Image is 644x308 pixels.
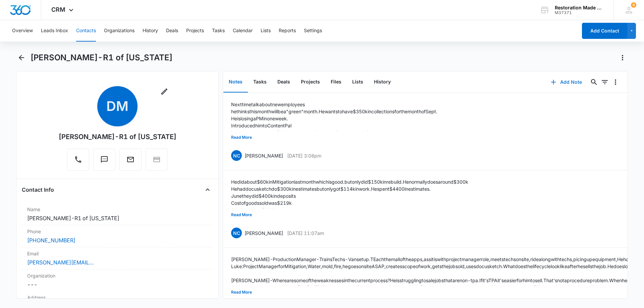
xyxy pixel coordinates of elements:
div: Phone[PHONE_NUMBER] [22,225,213,247]
button: Projects [186,20,204,42]
p: Next time talk about new employees [231,101,437,108]
button: Call [67,148,89,171]
button: Filters [599,77,610,87]
button: Settings [304,20,322,42]
button: Read More [231,286,252,299]
dd: [PERSON_NAME]-R1 of [US_STATE] [27,214,208,222]
p: [DATE] 3:08pm [287,152,321,159]
button: History [369,72,396,93]
a: Email [119,159,142,165]
span: DM [97,86,138,126]
button: Overflow Menu [610,77,621,87]
span: NC [231,150,242,161]
button: Lists [261,20,271,42]
button: Notes [223,72,248,93]
a: [PERSON_NAME][EMAIL_ADDRESS][DOMAIN_NAME] [27,258,94,266]
button: Back [16,52,26,63]
div: [PERSON_NAME]-R1 of [US_STATE] [59,132,176,142]
button: Tasks [212,20,225,42]
div: Email[PERSON_NAME][EMAIL_ADDRESS][DOMAIN_NAME] [22,247,213,269]
button: Search... [589,77,599,87]
p: Cost of goods sold was $219k [231,199,468,206]
label: Email [27,250,208,257]
h1: [PERSON_NAME]-R1 of [US_STATE] [31,53,172,63]
div: Organization--- [22,269,213,291]
button: Add Contact [582,23,627,39]
button: Actions [617,52,628,63]
button: Files [325,72,347,93]
span: NC [231,228,242,238]
button: Add Note [544,74,589,90]
p: Overhead was $110k [231,206,468,213]
button: Overview [12,20,33,42]
button: Leads Inbox [41,20,68,42]
a: Text [93,159,115,165]
button: Calendar [233,20,253,42]
button: Deals [272,72,296,93]
button: Reports [279,20,296,42]
label: Address [27,294,208,301]
p: he thinks this month will be a "green" month. He wants to have $350k in collections for the month... [231,108,437,115]
p: He did about $60k in Mitigation last month which is good. but only did $150k in rebuild. He norma... [231,178,468,185]
label: Organization [27,272,208,279]
button: Contacts [76,20,96,42]
a: [PHONE_NUMBER] [27,236,75,244]
p: [DATE] 11:07am [287,230,324,237]
button: Email [119,148,142,171]
button: Read More [231,131,252,144]
button: Lists [347,72,369,93]
p: He had docusketch do $300k in estimates but only got $114k in work. He spent $4400 in estimates. [231,185,468,192]
a: Call [67,159,89,165]
p: June they did $400k in deposits [231,192,468,199]
button: Tasks [248,72,272,93]
label: Name [27,206,208,213]
p: he wants to get back to $900k per month. He truly believes he can do it. [231,129,437,136]
p: Introduced him to Content Pal [231,122,437,129]
div: Name[PERSON_NAME]-R1 of [US_STATE] [22,203,213,225]
button: Deals [166,20,178,42]
label: Phone [27,228,208,235]
button: Organizations [104,20,135,42]
p: [PERSON_NAME] [245,152,283,159]
div: account id [555,10,604,15]
button: Projects [296,72,325,93]
button: History [143,20,158,42]
button: Close [202,184,213,195]
p: He is losing a PM in one week. [231,115,437,122]
span: 6 [631,2,636,8]
div: account name [555,5,604,10]
div: notifications count [631,2,636,8]
dd: --- [27,281,208,289]
span: CRM [51,6,65,13]
p: [PERSON_NAME] [245,230,283,237]
h4: Contact Info [22,186,54,194]
button: Text [93,148,115,171]
button: Read More [231,208,252,221]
